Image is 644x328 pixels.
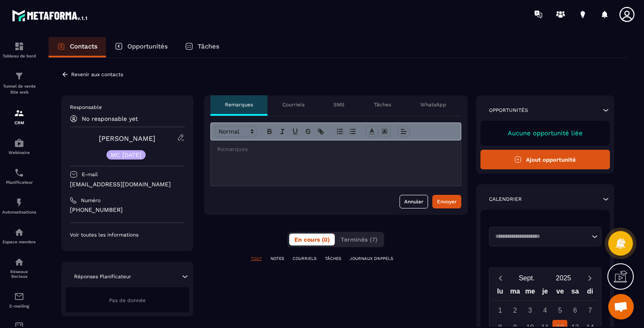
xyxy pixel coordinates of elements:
div: 6 [568,303,583,318]
div: 2 [508,303,523,318]
p: E-mail [82,171,98,178]
div: Search for option [489,227,602,246]
img: automations [14,138,24,148]
p: E-mailing [2,304,36,308]
p: Aucune opportunité liée [489,129,602,137]
div: me [523,285,538,300]
a: Opportunités [106,37,176,57]
div: ve [552,285,567,300]
a: automationsautomationsAutomatisations [2,191,36,221]
a: automationsautomationsEspace membre [2,221,36,251]
a: automationsautomationsWebinaire [2,131,36,161]
span: Terminés (7) [341,236,377,243]
button: Envoyer [432,195,461,208]
div: 3 [523,303,538,318]
p: Revenir aux contacts [71,71,123,77]
div: Envoyer [437,197,457,206]
div: 4 [538,303,552,318]
p: Espace membre [2,240,36,244]
button: Previous month [493,272,509,284]
button: Next month [582,272,598,284]
img: email [14,291,24,302]
p: No responsable yet [82,115,138,122]
div: je [538,285,552,300]
img: formation [14,71,24,81]
p: Courriels [282,101,305,108]
p: Responsable [70,104,185,111]
a: Contacts [49,37,106,57]
p: COURRIELS [293,256,316,262]
p: [PHONE_NUMBER] [70,206,185,214]
p: JOURNAUX D'APPELS [350,256,393,262]
p: Tâches [198,43,219,50]
button: Annuler [400,195,428,208]
p: SMS [333,101,345,108]
div: 7 [583,303,598,318]
a: formationformationCRM [2,102,36,131]
p: Opportunités [489,107,528,114]
button: Ajout opportunité [480,150,610,169]
button: En cours (0) [289,234,335,245]
img: social-network [14,257,24,267]
img: logo [12,8,89,23]
p: Automatisations [2,210,36,214]
p: Tâches [374,101,391,108]
p: Tunnel de vente Site web [2,83,36,95]
div: Ouvrir le chat [608,294,634,319]
img: scheduler [14,168,24,178]
button: Terminés (7) [336,234,382,245]
div: 1 [493,303,508,318]
p: Contacts [70,43,98,50]
p: TOUT [251,256,262,262]
div: ma [508,285,523,300]
p: Planificateur [2,180,36,185]
div: di [583,285,598,300]
p: Calendrier [489,196,522,203]
p: TÂCHES [325,256,341,262]
span: En cours (0) [294,236,330,243]
p: Remarques [225,101,253,108]
div: sa [568,285,583,300]
p: CRM [2,120,36,125]
button: Open months overlay [509,271,545,285]
p: [EMAIL_ADDRESS][DOMAIN_NAME] [70,180,185,188]
a: formationformationTableau de bord [2,35,36,65]
p: MC [DATE] [111,152,141,158]
div: lu [492,285,507,300]
input: Search for option [492,232,590,241]
p: Tableau de bord [2,54,36,58]
a: schedulerschedulerPlanificateur [2,161,36,191]
img: automations [14,197,24,208]
p: Opportunités [127,43,168,50]
img: formation [14,41,24,51]
span: Pas de donnée [109,297,146,303]
a: social-networksocial-networkRéseaux Sociaux [2,251,36,285]
img: formation [14,108,24,118]
div: 5 [552,303,567,318]
p: Voir toutes les informations [70,231,185,238]
a: emailemailE-mailing [2,285,36,315]
a: formationformationTunnel de vente Site web [2,65,36,102]
p: Réseaux Sociaux [2,269,36,279]
a: Tâches [176,37,228,57]
button: Open years overlay [545,271,582,285]
p: Webinaire [2,150,36,155]
a: [PERSON_NAME] [99,134,155,143]
p: Réponses Planificateur [74,273,131,280]
img: automations [14,227,24,237]
p: WhatsApp [420,101,446,108]
p: NOTES [270,256,284,262]
p: Numéro [81,197,101,204]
